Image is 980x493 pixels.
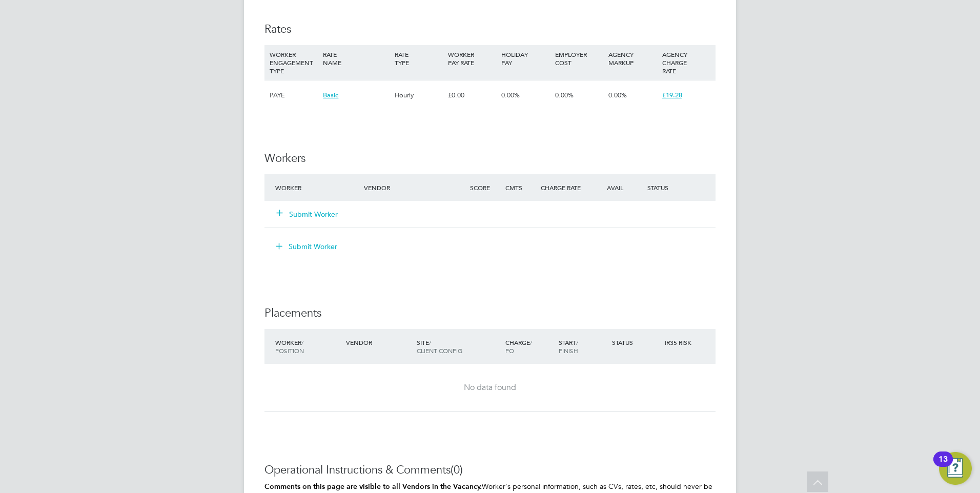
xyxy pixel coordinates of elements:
[939,452,972,485] button: Open Resource Center, 13 new notifications
[323,91,338,99] span: Basic
[392,45,445,72] div: RATE TYPE
[264,482,482,491] b: Comments on this page are visible to all Vendors in the Vacancy.
[267,80,320,110] div: PAYE
[555,91,574,99] span: 0.00%
[501,91,520,99] span: 0.00%
[503,333,556,360] div: Charge
[660,45,713,80] div: AGENCY CHARGE RATE
[662,91,682,99] span: £19.28
[606,45,659,72] div: AGENCY MARKUP
[645,178,716,197] div: Status
[538,178,591,197] div: Charge Rate
[264,306,716,321] h3: Placements
[556,333,609,360] div: Start
[267,45,320,80] div: WORKER ENGAGEMENT TYPE
[662,333,698,352] div: IR35 Risk
[591,178,645,197] div: Avail
[275,382,705,393] div: No data found
[343,333,414,352] div: Vendor
[275,338,304,355] span: / Position
[938,459,948,473] div: 13
[553,45,606,72] div: EMPLOYER COST
[264,22,716,37] h3: Rates
[269,238,345,255] button: Submit Worker
[392,80,445,110] div: Hourly
[467,178,503,197] div: Score
[445,45,499,72] div: WORKER PAY RATE
[273,333,343,360] div: Worker
[609,333,663,352] div: Status
[559,338,578,355] span: / Finish
[320,45,392,72] div: RATE NAME
[264,151,716,166] h3: Workers
[414,333,503,360] div: Site
[264,463,716,478] h3: Operational Instructions & Comments
[273,178,361,197] div: Worker
[608,91,627,99] span: 0.00%
[499,45,552,72] div: HOLIDAY PAY
[505,338,532,355] span: / PO
[417,338,462,355] span: / Client Config
[451,463,463,477] span: (0)
[503,178,538,197] div: Cmts
[445,80,499,110] div: £0.00
[277,209,338,219] button: Submit Worker
[361,178,467,197] div: Vendor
